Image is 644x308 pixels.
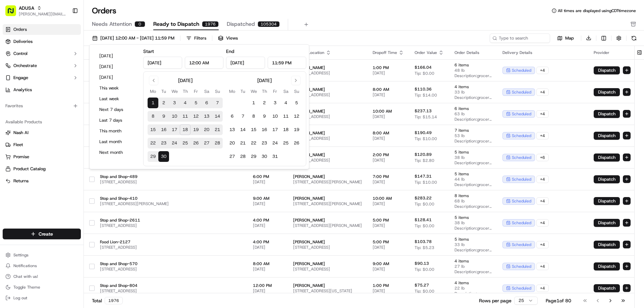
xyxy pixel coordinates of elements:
button: 23 [259,138,270,148]
span: 8:00 AM [373,130,404,136]
button: 30 [259,151,270,162]
button: Orchestrate [3,60,81,71]
button: 3 [270,98,280,108]
span: Knowledge Base [13,150,51,157]
span: 4 items [454,84,492,89]
button: Dispatch [594,262,620,270]
span: Stop and Shop-2611 [100,218,242,223]
span: ADUSA [19,5,34,11]
th: Thursday [180,88,191,95]
button: Dispatch [594,284,620,292]
button: 3 [169,98,180,108]
span: [STREET_ADDRESS] [293,114,362,119]
img: 1736555255976-a54dd68f-1ca7-489b-9aae-adbdc363a1c4 [7,64,19,76]
button: 14 [237,124,248,135]
button: 19 [191,124,201,135]
span: [PERSON_NAME] [21,122,54,127]
a: Fleet [5,142,78,148]
button: 17 [169,124,180,135]
div: + 4 [536,132,549,139]
button: 20 [227,138,237,148]
span: Stop and Shop-410 [100,196,242,201]
input: Date [226,57,265,69]
a: 📗Knowledge Base [4,147,54,159]
div: Delivery Details [502,50,583,55]
button: 12 [191,111,201,122]
span: [STREET_ADDRESS][PERSON_NAME] [293,223,362,228]
button: 13 [227,124,237,135]
img: Stewart Logan [7,116,17,126]
span: 6 items [454,62,492,68]
span: [DATE] [59,122,73,127]
th: Wednesday [248,88,259,95]
button: 26 [191,138,201,148]
p: Welcome 👋 [7,27,122,38]
button: Fleet [3,139,81,150]
button: [DATE] 12:00 AM - [DATE] 11:59 PM [89,34,177,43]
button: 25 [180,138,191,148]
button: 8 [248,111,259,122]
a: Returns [5,178,78,184]
a: 💻API Documentation [54,147,110,159]
button: 28 [212,138,223,148]
button: ADUSA[PERSON_NAME][EMAIL_ADDRESS][PERSON_NAME][DOMAIN_NAME] [3,3,69,19]
span: Engage [13,75,28,81]
div: [DATE] [257,77,272,84]
span: [DATE] [253,201,282,206]
button: This week [96,83,137,93]
label: Start [143,48,154,54]
span: Fleet [13,142,23,148]
button: 5 [191,98,201,108]
span: Control [13,51,28,57]
span: scheduled [512,155,531,160]
span: Pylon [67,166,81,171]
button: 20 [201,124,212,135]
button: 25 [280,138,291,148]
span: 6:00 PM [253,174,282,179]
button: Start new chat [114,66,122,74]
span: [PERSON_NAME] [293,174,362,179]
button: 6 [201,98,212,108]
button: 5 [291,98,302,108]
span: $110.36 [415,86,432,92]
button: Promise [3,151,81,162]
span: Description: grocery bags [454,160,492,166]
span: 7:00 PM [373,174,404,179]
button: 28 [237,151,248,162]
button: 18 [280,124,291,135]
div: Dropoff Time [373,50,404,55]
button: Filters [183,34,209,43]
span: • [56,122,58,127]
span: [STREET_ADDRESS] [293,92,362,98]
span: 5:00 PM [373,218,404,223]
input: Time [268,57,307,69]
span: Description: grocery bags [454,138,492,144]
a: Deliveries [3,36,81,47]
button: This month [96,126,137,136]
div: [DATE] [178,77,193,84]
span: $237.13 [415,108,432,114]
button: See all [104,86,122,94]
button: Engage [3,72,81,83]
button: 11 [280,111,291,122]
span: [STREET_ADDRESS] [100,179,242,185]
button: Dispatch [594,66,620,74]
button: Go to previous month [149,76,158,85]
span: [PERSON_NAME] [293,152,362,158]
button: 26 [291,138,302,148]
button: 9 [259,111,270,122]
button: 21 [212,124,223,135]
button: Dispatch [594,88,620,96]
button: Toggle Theme [3,283,81,292]
th: Tuesday [158,88,169,95]
button: Go to next month [291,76,301,85]
img: 3855928211143_97847f850aaaf9af0eff_72.jpg [14,64,26,76]
button: 15 [148,124,158,135]
button: 29 [148,151,158,162]
button: 10 [169,111,180,122]
div: + 4 [536,197,549,205]
div: We're available if you need us! [30,71,92,76]
button: 1 [148,98,158,108]
button: [DATE] [96,73,137,82]
span: scheduled [512,68,531,73]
